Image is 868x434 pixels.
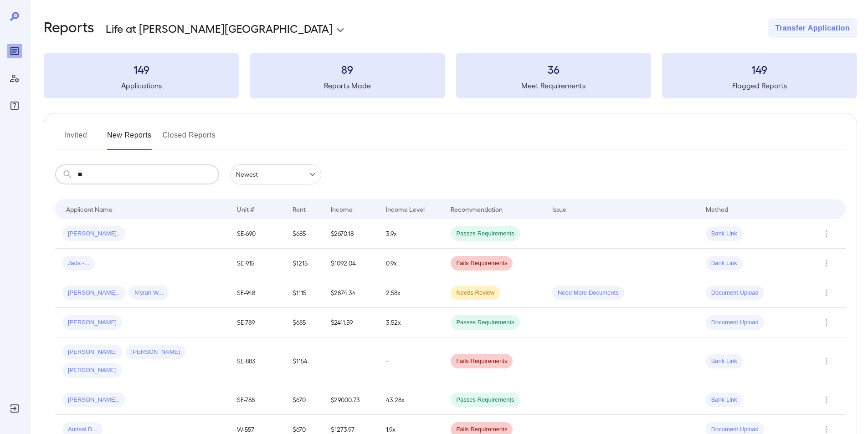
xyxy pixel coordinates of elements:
[106,21,333,36] p: Life at [PERSON_NAME][GEOGRAPHIC_DATA]
[819,286,834,300] button: Row Actions
[44,18,94,38] h2: Reports
[230,278,285,308] td: SE-948
[44,62,239,77] h3: 149
[62,230,125,238] span: [PERSON_NAME]..
[230,337,285,385] td: SE-883
[230,219,285,249] td: SE-690
[706,357,743,366] span: Bank Link
[285,219,324,249] td: $685
[66,204,113,214] div: Applicant Name
[819,226,834,241] button: Row Actions
[293,204,307,214] div: Rent
[819,354,834,368] button: Row Actions
[7,401,22,416] div: Log Out
[819,393,834,407] button: Row Actions
[230,308,285,337] td: SE-789
[324,385,379,415] td: $29000.73
[379,249,443,278] td: 0.9x
[285,249,324,278] td: $1215
[7,71,22,86] div: Manage Users
[55,128,96,150] button: Invited
[706,289,764,297] span: Document Upload
[230,249,285,278] td: SE-915
[451,259,513,268] span: Fails Requirements
[768,18,857,38] button: Transfer Application
[285,278,324,308] td: $1115
[285,385,324,415] td: $670
[324,278,379,308] td: $2874.34
[250,80,445,91] h5: Reports Made
[552,289,624,297] span: Need More Documents
[662,62,857,77] h3: 149
[7,98,22,113] div: FAQ
[237,204,254,214] div: Unit #
[62,318,122,327] span: [PERSON_NAME]
[706,396,743,404] span: Bank Link
[451,357,513,366] span: Fails Requirements
[163,128,216,150] button: Closed Reports
[379,308,443,337] td: 3.52x
[331,204,353,214] div: Income
[62,259,95,268] span: Jada -...
[250,62,445,77] h3: 89
[230,164,321,184] div: Newest
[44,53,857,98] summary: 149Applications89Reports Made36Meet Requirements149Flagged Reports
[379,337,443,385] td: -
[706,425,764,434] span: Document Upload
[706,259,743,268] span: Bank Link
[126,348,185,357] span: [PERSON_NAME]
[451,318,519,327] span: Passes Requirements
[324,219,379,249] td: $2670.18
[451,396,519,404] span: Passes Requirements
[7,44,22,58] div: Reports
[129,289,169,297] span: N'yrah W...
[386,204,425,214] div: Income Level
[451,289,500,297] span: Needs Review
[379,278,443,308] td: 2.58x
[379,385,443,415] td: 43.28x
[285,308,324,337] td: $685
[706,230,743,238] span: Bank Link
[819,315,834,330] button: Row Actions
[44,80,239,91] h5: Applications
[285,337,324,385] td: $1154
[451,204,503,214] div: Recommendation
[456,62,651,77] h3: 36
[662,80,857,91] h5: Flagged Reports
[451,425,513,434] span: Fails Requirements
[62,425,103,434] span: Aurieal D...
[706,318,764,327] span: Document Upload
[456,80,651,91] h5: Meet Requirements
[230,385,285,415] td: SE-788
[552,204,567,214] div: Issue
[62,366,122,375] span: [PERSON_NAME]
[62,289,125,297] span: [PERSON_NAME]..
[62,348,122,357] span: [PERSON_NAME]
[107,128,152,150] button: New Reports
[819,256,834,271] button: Row Actions
[62,396,125,404] span: [PERSON_NAME]..
[379,219,443,249] td: 3.9x
[451,230,519,238] span: Passes Requirements
[324,308,379,337] td: $2411.59
[706,204,728,214] div: Method
[324,249,379,278] td: $1092.04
